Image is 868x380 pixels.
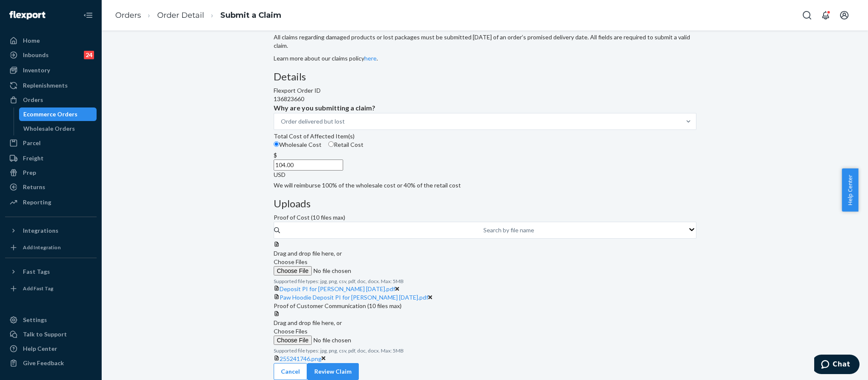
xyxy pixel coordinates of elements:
span: Retail Cost [334,141,363,148]
a: Inbounds24 [5,48,97,62]
div: Wholesale Orders [23,124,75,133]
div: Drag and drop file here, or [274,319,696,327]
a: Paw Hoodie Deposit PI for [PERSON_NAME] [DATE].pdf [280,294,428,301]
a: Prep [5,166,97,179]
a: Add Fast Tag [5,282,97,295]
div: Search by file name [483,226,534,234]
p: Supported file types: jpg, png, csv, pdf, doc, docx. Max: 5MB [274,347,696,354]
a: Freight [5,151,97,165]
a: Reporting [5,196,97,209]
a: Orders [115,11,141,20]
button: Open notifications [817,7,834,24]
div: Prep [23,168,36,177]
iframe: Opens a widget where you can chat to one of our agents [814,355,860,376]
a: Add Integration [5,241,97,254]
a: Settings [5,313,97,327]
div: $ [274,151,696,160]
input: $USD [274,160,343,171]
div: Talk to Support [23,330,67,339]
input: Retail Cost [328,141,334,147]
button: Review Claim [307,363,359,380]
a: Replenishments [5,79,97,92]
div: Reporting [23,198,51,207]
a: Orders [5,93,97,107]
button: Cancel [274,363,307,380]
div: Inventory [23,66,50,74]
button: Give Feedback [5,356,97,370]
a: Ecommerce Orders [19,107,97,121]
div: 136823660 [274,95,696,103]
span: Choose Files [274,258,308,265]
button: Talk to Support [5,328,97,341]
span: Total Cost of Affected Item(s) [274,132,355,140]
img: Flexport logo [9,11,45,19]
div: Help Center [23,344,57,353]
div: Add Fast Tag [23,285,53,292]
div: Integrations [23,226,58,235]
p: All claims regarding damaged products or lost packages must be submitted [DATE] of an order’s pro... [274,33,696,50]
h3: Details [274,71,696,82]
div: Returns [23,183,45,191]
div: Flexport Order ID [274,86,696,95]
div: Replenishments [23,81,68,90]
div: Add Integration [23,244,61,251]
a: Deposit PI for [PERSON_NAME] [DATE].pdf [280,285,395,292]
button: Integrations [5,224,97,237]
h3: Uploads [274,198,696,209]
div: Give Feedback [23,359,64,367]
button: Help Center [842,168,858,212]
span: Wholesale Cost [279,141,322,148]
span: Proof of Customer Communication (10 files max) [274,302,402,309]
p: Learn more about our claims policy . [274,54,696,63]
div: Home [23,36,40,45]
button: Open Search Box [799,7,815,24]
ol: breadcrumbs [108,3,288,28]
div: 24 [84,51,94,59]
a: Inventory [5,63,97,77]
div: Ecommerce Orders [23,110,78,118]
a: Order Detail [157,11,204,20]
a: Submit a Claim [220,11,281,20]
a: Parcel [5,136,97,150]
a: Wholesale Orders [19,122,97,135]
div: Freight [23,154,44,162]
div: USD [274,171,696,179]
div: Drag and drop file here, or [274,249,696,258]
a: Help Center [5,342,97,355]
span: Choose Files [274,328,308,335]
div: Parcel [23,139,41,147]
button: Fast Tags [5,265,97,278]
p: Supported file types: jpg, png, csv, pdf, doc, docx. Max: 5MB [274,278,696,285]
p: Why are you submitting a claim? [274,103,696,113]
input: Choose Files [274,266,389,275]
button: Close Navigation [80,7,97,24]
div: Settings [23,316,47,324]
button: Open account menu [836,7,853,24]
a: here [364,55,377,62]
div: Order delivered but lost [281,117,345,126]
p: We will reimburse 100% of the wholesale cost or 40% of the retail cost [274,181,696,190]
div: Fast Tags [23,267,50,276]
a: Returns [5,180,97,194]
a: 255241746.png [280,355,322,362]
a: Home [5,34,97,47]
input: Wholesale Cost [274,141,279,147]
input: Choose Files [274,336,389,345]
div: Orders [23,96,43,104]
div: Inbounds [23,51,49,59]
span: Proof of Cost (10 files max) [274,214,345,221]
